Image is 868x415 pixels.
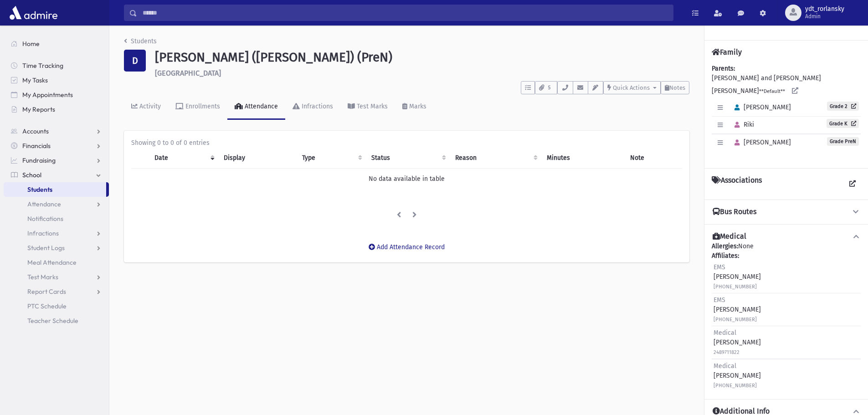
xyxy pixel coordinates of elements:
span: PTC Schedule [27,302,67,310]
div: Marks [407,102,426,110]
nav: breadcrumb [124,36,157,50]
b: Affiliates: [712,252,739,260]
span: Notifications [27,215,63,223]
h6: [GEOGRAPHIC_DATA] [155,69,689,77]
a: Teacher Schedule [4,313,109,328]
div: [PERSON_NAME] [714,361,761,390]
div: Enrollments [184,102,220,110]
a: Infractions [285,94,340,120]
a: Fundraising [4,153,109,168]
h4: Family [712,48,742,56]
a: Notifications [4,211,109,226]
span: [PERSON_NAME] [730,138,791,146]
span: Notes [669,84,685,91]
span: Medical [714,329,736,337]
span: Admin [805,13,844,20]
span: My Tasks [22,76,48,84]
span: Meal Attendance [27,258,77,266]
span: EMS [714,296,725,304]
a: My Tasks [4,73,109,87]
span: ydt_rorlansky [805,5,844,13]
a: Students [124,37,157,45]
span: Fundraising [22,156,56,164]
a: Test Marks [340,94,395,120]
th: Status: activate to sort column ascending [366,148,449,169]
button: Notes [661,81,689,94]
a: Test Marks [4,270,109,284]
span: Student Logs [27,244,65,252]
input: Search [137,5,673,21]
span: Time Tracking [22,61,63,70]
th: Note [625,148,682,169]
button: Add Attendance Record [363,239,451,255]
small: [PHONE_NUMBER] [714,284,757,290]
div: None [712,241,861,392]
h1: [PERSON_NAME] ([PERSON_NAME]) (PreN) [155,50,689,65]
a: Attendance [227,94,285,120]
span: Medical [714,362,736,370]
a: Accounts [4,124,109,138]
a: Report Cards [4,284,109,299]
button: Bus Routes [712,207,861,217]
button: 5 [535,81,557,94]
a: Infractions [4,226,109,241]
a: View all Associations [844,176,861,192]
b: Parents: [712,65,735,72]
small: 2489711822 [714,349,740,355]
a: My Appointments [4,87,109,102]
th: Reason: activate to sort column ascending [450,148,541,169]
a: Grade K [827,119,859,128]
span: My Reports [22,105,55,113]
span: Teacher Schedule [27,317,78,325]
div: Showing 0 to 0 of 0 entries [131,138,682,148]
div: Test Marks [355,102,388,110]
h4: Associations [712,176,762,192]
h4: Medical [713,232,746,241]
a: PTC Schedule [4,299,109,313]
span: Accounts [22,127,49,135]
th: Type: activate to sort column ascending [297,148,366,169]
span: Grade PreN [827,137,859,146]
div: Infractions [300,102,333,110]
div: [PERSON_NAME] [714,295,761,324]
span: Attendance [27,200,61,208]
div: D [124,50,146,72]
span: School [22,171,41,179]
span: Report Cards [27,287,66,296]
small: [PHONE_NUMBER] [714,383,757,389]
span: Infractions [27,229,59,237]
button: Medical [712,232,861,241]
a: Home [4,36,109,51]
span: Test Marks [27,273,58,281]
th: Minutes [541,148,625,169]
div: [PERSON_NAME] [714,262,761,291]
a: Attendance [4,197,109,211]
span: 5 [545,84,553,92]
span: Riki [730,121,754,128]
div: Attendance [243,102,278,110]
a: Time Tracking [4,58,109,73]
td: No data available in table [131,168,682,189]
b: Allergies: [712,242,738,250]
h4: Bus Routes [713,207,756,217]
th: Display [218,148,297,169]
span: [PERSON_NAME] [730,103,791,111]
a: Meal Attendance [4,255,109,270]
small: [PHONE_NUMBER] [714,317,757,323]
div: [PERSON_NAME] and [PERSON_NAME] [PERSON_NAME] [712,64,861,161]
span: Quick Actions [613,84,650,91]
a: Students [4,182,106,197]
span: Financials [22,142,51,150]
a: Grade 2 [827,102,859,111]
span: Home [22,40,40,48]
a: Marks [395,94,434,120]
a: My Reports [4,102,109,117]
button: Quick Actions [603,81,661,94]
a: Student Logs [4,241,109,255]
a: School [4,168,109,182]
div: [PERSON_NAME] [714,328,761,357]
a: Financials [4,138,109,153]
th: Date: activate to sort column ascending [149,148,218,169]
a: Activity [124,94,168,120]
span: Students [27,185,52,194]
